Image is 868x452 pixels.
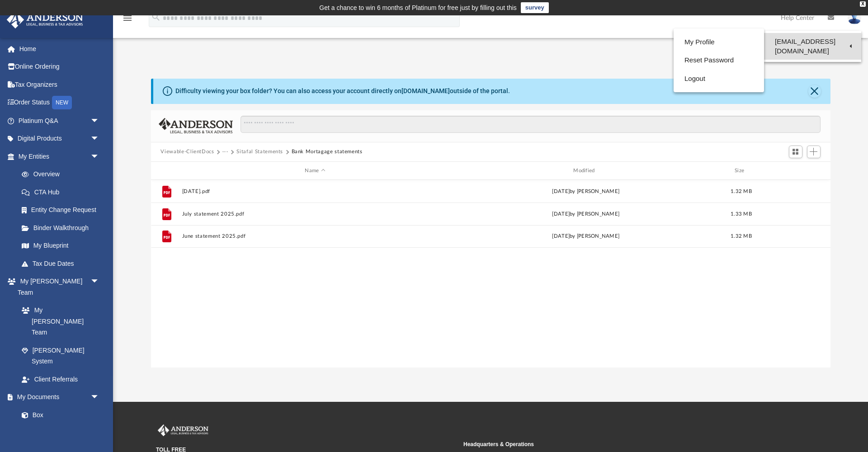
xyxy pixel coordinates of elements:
[764,33,861,60] a: [EMAIL_ADDRESS][DOMAIN_NAME]
[13,201,113,219] a: Entity Change Request
[181,167,448,175] div: Name
[4,11,86,28] img: Anderson Advisors Platinum Portal
[156,424,210,436] img: Anderson Advisors Platinum Portal
[731,189,752,194] span: 1.32 MB
[151,180,830,367] div: grid
[6,112,113,130] a: Platinum Q&Aarrow_drop_down
[13,370,108,388] a: Client Referrals
[13,341,108,370] a: [PERSON_NAME] System
[6,58,113,76] a: Online Ordering
[731,234,752,239] span: 1.32 MB
[6,388,108,406] a: My Documentsarrow_drop_down
[860,1,866,7] div: close
[401,87,450,94] a: [DOMAIN_NAME]
[848,11,861,24] img: User Pic
[13,301,104,342] a: My [PERSON_NAME] Team
[463,440,764,448] small: Headquarters & Operations
[453,210,719,218] div: [DATE] by [PERSON_NAME]
[90,273,108,291] span: arrow_drop_down
[90,388,108,407] span: arrow_drop_down
[222,148,228,156] button: ···
[90,147,108,166] span: arrow_drop_down
[90,112,108,130] span: arrow_drop_down
[674,33,764,52] a: My Profile
[763,167,826,175] div: id
[122,17,133,24] a: menu
[789,146,802,158] button: Switch to Grid View
[6,40,113,58] a: Home
[13,406,104,424] a: Box
[90,130,108,148] span: arrow_drop_down
[155,167,177,175] div: id
[552,189,570,194] span: [DATE]
[151,12,161,22] i: search
[13,219,113,237] a: Binder Walkthrough
[521,2,549,13] a: survey
[175,86,510,96] div: Difficulty viewing your box folder? You can also access your account directly on outside of the p...
[241,116,820,133] input: Search files and folders
[6,75,113,94] a: Tax Organizers
[6,130,113,148] a: Digital Productsarrow_drop_down
[182,188,448,194] button: [DATE].pdf
[674,51,764,70] a: Reset Password
[182,211,448,217] button: July statement 2025.pdf
[453,188,719,196] div: by [PERSON_NAME]
[13,254,113,273] a: Tax Due Dates
[160,148,214,156] button: Viewable-ClientDocs
[122,13,133,24] i: menu
[723,167,759,175] div: Size
[6,147,113,165] a: My Entitiesarrow_drop_down
[452,167,719,175] div: Modified
[674,70,764,88] a: Logout
[182,234,448,240] button: June statement 2025.pdf
[13,237,108,255] a: My Blueprint
[808,85,821,98] button: Close
[292,148,363,156] button: Bank Mortagage statements
[807,146,821,158] button: Add
[6,273,108,301] a: My [PERSON_NAME] Teamarrow_drop_down
[236,148,283,156] button: Sitafal Statements
[6,94,113,112] a: Order StatusNEW
[13,183,113,201] a: CTA Hub
[13,165,113,184] a: Overview
[731,212,752,217] span: 1.33 MB
[453,233,719,241] div: [DATE] by [PERSON_NAME]
[52,96,72,109] div: NEW
[319,2,517,13] div: Get a chance to win 6 months of Platinum for free just by filling out this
